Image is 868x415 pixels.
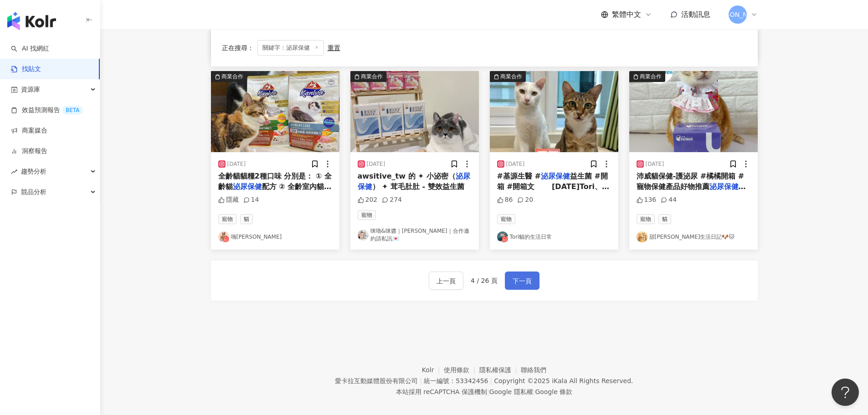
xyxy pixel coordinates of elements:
[640,72,662,81] div: 商業合作
[21,161,46,182] span: 趨勢分析
[541,172,570,180] mark: 泌尿保健
[629,71,758,152] button: 商業合作
[612,10,641,20] span: 繁體中文
[505,272,539,290] button: 下一頁
[497,195,513,205] div: 86
[637,231,647,242] img: KOL Avatar
[222,44,254,51] span: 正在搜尋 ：
[211,71,339,152] img: post-image
[11,169,17,175] span: rise
[257,40,324,56] span: 關鍵字：泌尿保健
[11,44,49,53] a: searchAI 找網紅
[218,172,332,190] span: 全齡貓貓糧2種口味 分別是： ① 全齡貓
[497,172,541,180] span: #基源生醫 #
[497,214,515,224] span: 寵物
[709,182,746,191] mark: 泌尿保健
[240,214,253,224] span: 貓
[11,126,47,135] a: 商案媒合
[497,231,611,242] a: KOL AvatarTori貓的生活日常
[637,214,655,224] span: 寵物
[218,231,229,242] img: KOL Avatar
[437,276,456,287] span: 上一頁
[646,160,664,168] div: [DATE]
[227,160,246,168] div: [DATE]
[658,214,671,224] span: 貓
[358,195,378,205] div: 202
[552,377,567,384] a: iKala
[358,172,456,180] span: awsitive_tw 的 ✦ 小泌密（
[497,231,508,242] img: KOL Avatar
[218,231,332,242] a: KOL Avatar嗨[PERSON_NAME]
[517,195,533,205] div: 20
[328,44,340,51] div: 重置
[494,377,633,384] div: Copyright © 2025 All Rights Reserved.
[533,388,535,395] span: |
[358,227,472,243] a: KOL Avatar咪嚕&咪醬｜[PERSON_NAME]｜合作邀約請私訊💌
[211,71,339,152] button: 商業合作
[11,65,41,74] a: 找貼文
[489,388,533,395] a: Google 隱私權
[21,182,46,202] span: 競品分析
[429,272,463,290] button: 上一頁
[661,195,677,205] div: 44
[218,195,239,205] div: 隱藏
[487,388,489,395] span: |
[358,172,471,190] mark: 泌尿保健
[372,182,464,191] span: ） ✦ 茸毛肚肚 - 雙效益生菌
[358,230,369,241] img: KOL Avatar
[233,182,262,191] mark: 泌尿保健
[637,231,750,242] a: KOL Avatar甜[PERSON_NAME]生活日記🐶🐱
[629,71,758,152] img: post-image
[218,214,236,224] span: 寵物
[361,72,383,81] div: 商業合作
[490,71,618,152] button: 商業合作
[335,377,418,384] div: 愛卡拉互動媒體股份有限公司
[479,366,521,374] a: 隱私權保護
[444,366,479,374] a: 使用條款
[637,172,745,190] span: 沛威貓保健-護泌尿 #橘橘開箱 #寵物保健產品好物推薦
[221,72,243,81] div: 商業合作
[243,195,259,205] div: 14
[350,71,479,152] img: post-image
[490,71,618,152] img: post-image
[500,72,522,81] div: 商業合作
[711,10,764,20] span: [PERSON_NAME]
[350,71,479,152] button: 商業合作
[420,377,422,384] span: |
[513,276,532,287] span: 下一頁
[11,147,47,156] a: 洞察報告
[535,388,572,395] a: Google 條款
[681,10,710,19] span: 活動訊息
[367,160,385,168] div: [DATE]
[637,195,657,205] div: 136
[7,12,56,30] img: logo
[21,79,40,100] span: 資源庫
[382,195,402,205] div: 274
[358,210,376,220] span: 寵物
[396,386,572,397] span: 本站採用 reCAPTCHA 保護機制
[832,379,859,406] iframe: Help Scout Beacon - Open
[422,366,444,374] a: Kolr
[506,160,525,168] div: [DATE]
[490,377,492,384] span: |
[218,182,332,201] span: 配方 ② 全齡室內貓配方 會決
[424,377,488,384] div: 統一編號：53342456
[11,106,83,115] a: 效益預測報告BETA
[521,366,546,374] a: 聯絡我們
[471,277,498,284] span: 4 / 26 頁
